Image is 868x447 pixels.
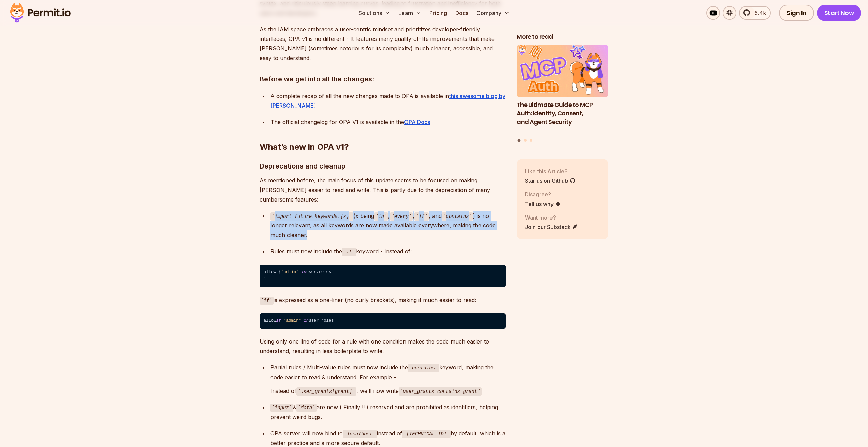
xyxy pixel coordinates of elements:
p: Want more? [525,213,578,222]
code: user_grants[grant] [296,387,356,396]
div: Rules must now include the keyword - Instead of: [270,246,506,256]
a: Start Now [817,5,862,21]
span: 5.4k [751,9,766,17]
p: Disagree? [525,190,561,198]
code: if [414,212,429,221]
li: 1 of 3 [517,45,609,135]
a: Star us on Github [525,177,576,185]
code: contains [442,212,473,221]
code: contains [408,364,439,372]
span: "admin" [284,318,301,323]
div: The official changelog for OPA V1 is available in the [270,117,506,127]
code: allow { user.roles } [260,265,506,287]
p: Using only one line of code for a rule with one condition makes the code much easier to understan... [260,337,506,356]
div: A complete recap of all the new changes made to OPA is available in [270,91,506,110]
code: if [260,297,274,305]
button: Go to slide 3 [530,139,532,142]
div: (x being , , , and ) is no longer relevant, as all keywords are now made available everywhere, ma... [270,211,506,240]
a: OPA Docs [404,118,430,125]
code: user_grants contains grant [399,387,482,396]
span: "admin" [281,270,298,274]
a: 5.4k [739,6,771,20]
h3: Deprecations and cleanup [260,161,506,172]
button: Go to slide 1 [518,139,521,142]
h2: More to read [517,33,609,41]
a: this awesome blog by [PERSON_NAME] [270,93,505,109]
p: is expressed as a one-liner (no curly brackets), making it much easier to read: [260,295,506,305]
button: Go to slide 2 [524,139,527,142]
a: The Ultimate Guide to MCP Auth: Identity, Consent, and Agent SecurityThe Ultimate Guide to MCP Au... [517,45,609,135]
code: data [296,404,316,412]
img: The Ultimate Guide to MCP Auth: Identity, Consent, and Agent Security [517,45,609,97]
h2: What’s new in OPA v1? [260,114,506,153]
code: allow user.roles [260,313,506,329]
a: Sign In [779,5,814,21]
code: import future.keywords.{x} [270,212,353,221]
code: localhost [343,430,377,438]
code: [TECHNICAL_ID] [402,430,451,438]
h3: Before we get into all the changes: [260,74,506,84]
p: Instead of , we’ll now write [270,386,506,396]
div: Posts [517,45,609,143]
code: in [374,212,388,221]
button: Learn [396,6,424,20]
span: in [304,318,309,323]
span: if [276,318,281,323]
button: Company [474,6,512,20]
p: Like this Article? [525,167,576,175]
code: if [342,248,356,256]
p: As the IAM space embraces a user-centric mindset and prioritizes developer-friendly interfaces, O... [260,25,506,63]
p: As mentioned before, the main focus of this update seems to be focused on making [PERSON_NAME] ea... [260,176,506,204]
a: Join our Substack [525,223,578,231]
button: Solutions [356,6,393,20]
code: input [270,404,293,412]
p: & are now ( Finally !! ) reserved and are prohibited as identifiers, helping prevent weird bugs. [270,402,506,422]
img: Permit logo [7,1,74,25]
h3: The Ultimate Guide to MCP Auth: Identity, Consent, and Agent Security [517,101,609,126]
a: Pricing [427,6,450,20]
p: Partial rules / Multi-value rules must now include the keyword, making the code easier to read & ... [270,363,506,382]
a: Docs [453,6,471,20]
span: in [301,270,306,274]
a: Tell us why [525,200,561,208]
code: every [390,212,413,221]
